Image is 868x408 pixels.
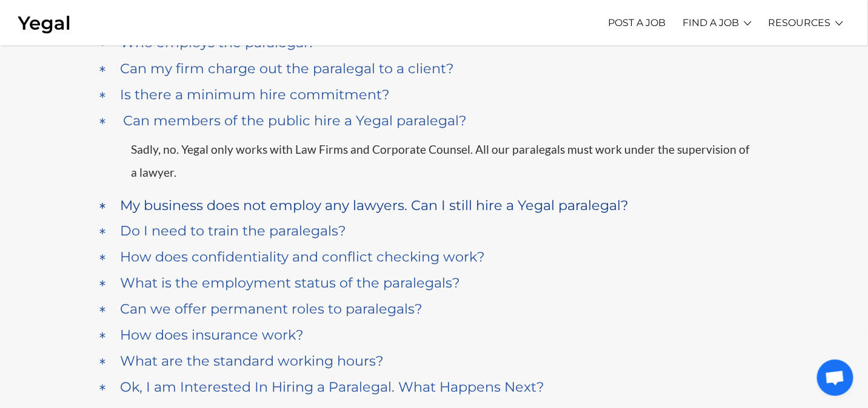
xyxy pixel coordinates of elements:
[98,246,770,268] a: How does confidentiality and conflict checking work?
[98,110,770,132] a: Can members of the public hire a Yegal paralegal?
[98,220,770,242] a: Do I need to train the paralegals?
[98,84,770,106] a: Is there a minimum hire commitment?
[817,360,853,396] div: Open chat
[608,6,666,39] a: POST A JOB
[98,376,770,398] a: Ok, I am Interested In Hiring a Paralegal. What Happens Next?
[683,6,739,39] a: FIND A JOB
[120,197,629,214] h4: My business does not employ any lawyers. Can I still hire a Yegal paralegal?
[131,138,755,185] p: Sadly, no. Yegal only works with Law Firms and Corporate Counsel. All our paralegals must work un...
[123,113,467,129] h4: Can members of the public hire a Yegal paralegal?
[120,327,304,343] h4: How does insurance work?
[120,61,454,77] h4: Can my firm charge out the paralegal to a client?
[120,379,544,395] h4: Ok, I am Interested In Hiring a Paralegal. What Happens Next?
[98,58,770,80] a: Can my firm charge out the paralegal to a client?
[98,272,770,294] a: What is the employment status of the paralegals?
[120,87,390,103] h4: Is there a minimum hire commitment?
[120,353,384,369] h4: What are the standard working hours?
[98,324,770,346] a: How does insurance work?
[120,223,346,239] h4: Do I need to train the paralegals?
[98,298,770,320] a: Can we offer permanent roles to paralegals?
[769,6,831,39] a: RESOURCES
[120,301,422,317] h4: Can we offer permanent roles to paralegals?
[98,194,770,217] a: My business does not employ any lawyers. Can I still hire a Yegal paralegal?
[120,275,460,291] h4: What is the employment status of the paralegals?
[98,350,770,372] a: What are the standard working hours?
[120,249,485,265] h4: How does confidentiality and conflict checking work?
